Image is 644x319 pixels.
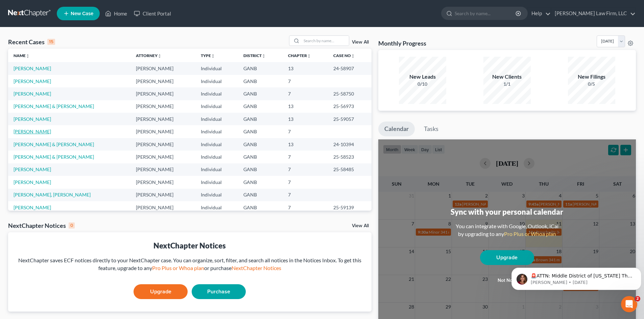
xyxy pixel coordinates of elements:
td: GANB [238,75,283,87]
div: NextChapter Notices [8,221,75,230]
div: You can integrate with Google, Outlook, iCal by upgrading to any [453,222,561,238]
i: unfold_more [262,54,266,58]
a: View All [352,223,369,228]
td: GANB [238,87,283,100]
div: 0/5 [568,81,615,87]
a: Pro Plus or Whoa plan [504,231,556,237]
input: Search by name... [302,36,349,46]
i: unfold_more [351,54,355,58]
div: NextChapter Notices [14,240,366,251]
td: [PERSON_NAME] [130,62,195,75]
a: Upgrade [134,284,188,299]
div: New Leads [399,73,446,81]
div: Recent Cases [8,38,55,46]
div: 15 [47,39,55,45]
td: Individual [195,151,238,163]
td: Individual [195,75,238,87]
td: Individual [195,87,238,100]
td: Individual [195,163,238,176]
td: 25-58485 [328,163,372,176]
a: NextChapter Notices [232,265,281,271]
a: Help [528,7,551,20]
i: unfold_more [158,54,162,58]
a: [PERSON_NAME] [14,179,51,185]
a: [PERSON_NAME] [14,166,51,172]
span: New Case [71,11,93,16]
td: GANB [238,138,283,151]
iframe: Intercom notifications message [509,254,644,301]
td: 7 [283,87,328,100]
h3: Monthly Progress [378,39,426,47]
div: 1/1 [483,81,531,87]
a: [PERSON_NAME] & [PERSON_NAME] [14,154,94,160]
td: 7 [283,163,328,176]
i: unfold_more [211,54,215,58]
a: Client Portal [130,7,174,20]
td: Individual [195,138,238,151]
a: Home [102,7,130,20]
a: Chapterunfold_more [288,53,311,58]
div: 0/10 [399,81,446,87]
td: GANB [238,125,283,138]
td: [PERSON_NAME] [130,201,195,214]
a: [PERSON_NAME], [PERSON_NAME] [14,192,91,197]
div: NextChapter saves ECF notices directly to your NextChapter case. You can organize, sort, filter, ... [14,257,366,272]
button: Not now [480,274,534,287]
a: [PERSON_NAME] [14,116,51,122]
iframe: Intercom live chat [621,296,637,312]
td: Individual [195,113,238,125]
td: [PERSON_NAME] [130,189,195,201]
td: GANB [238,163,283,176]
td: [PERSON_NAME] [130,87,195,100]
a: Purchase [192,284,246,299]
td: Individual [195,189,238,201]
a: Nameunfold_more [14,53,30,58]
td: [PERSON_NAME] [130,113,195,125]
td: [PERSON_NAME] [130,151,195,163]
td: 13 [283,62,328,75]
td: Individual [195,201,238,214]
td: 25-58750 [328,87,372,100]
input: Search by name... [455,7,517,20]
td: Individual [195,62,238,75]
a: [PERSON_NAME] [14,65,51,71]
a: Calendar [378,122,415,136]
a: Attorneyunfold_more [136,53,162,58]
a: [PERSON_NAME] [14,91,51,97]
td: GANB [238,189,283,201]
a: [PERSON_NAME] [14,205,51,210]
td: GANB [238,113,283,125]
a: View All [352,40,369,45]
td: 7 [283,176,328,188]
td: GANB [238,201,283,214]
div: Sync with your personal calendar [451,207,563,217]
td: GANB [238,62,283,75]
td: 13 [283,138,328,151]
td: 25-58523 [328,151,372,163]
a: [PERSON_NAME] Law Firm, LLC [551,7,636,20]
td: [PERSON_NAME] [130,125,195,138]
a: Tasks [418,122,445,136]
a: Districtunfold_more [243,53,266,58]
td: Individual [195,176,238,188]
td: 7 [283,151,328,163]
a: Typeunfold_more [201,53,215,58]
a: Case Nounfold_more [333,53,355,58]
td: [PERSON_NAME] [130,75,195,87]
td: 7 [283,201,328,214]
a: [PERSON_NAME] [14,129,51,134]
td: 7 [283,125,328,138]
td: 7 [283,75,328,87]
td: 13 [283,100,328,113]
td: Individual [195,100,238,113]
a: [PERSON_NAME] & [PERSON_NAME] [14,141,94,147]
td: [PERSON_NAME] [130,176,195,188]
a: [PERSON_NAME] & [PERSON_NAME] [14,103,94,109]
div: New Clients [483,73,531,81]
a: [PERSON_NAME] [14,78,51,84]
td: Individual [195,125,238,138]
